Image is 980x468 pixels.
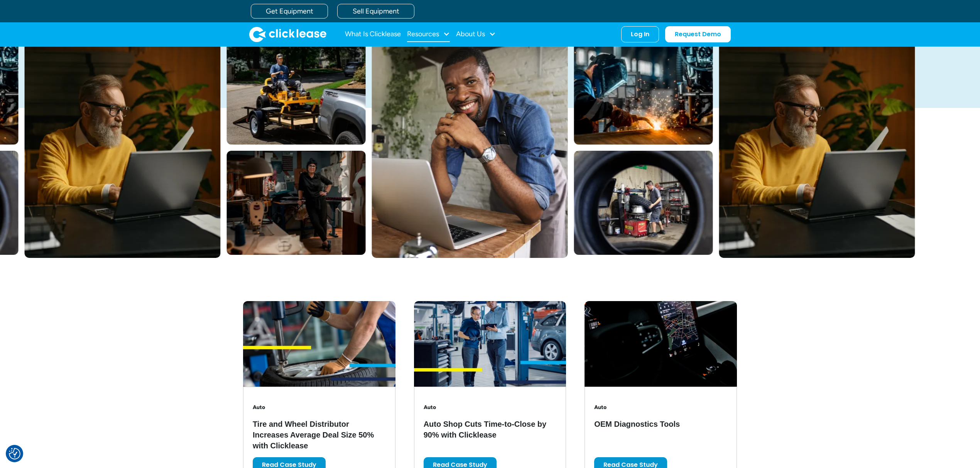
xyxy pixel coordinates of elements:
[9,448,20,460] img: Revisit consent button
[249,27,326,42] img: Clicklease logo
[631,30,649,38] div: Log In
[9,448,20,460] button: Consent Preferences
[594,404,680,411] h3: Auto
[227,40,366,145] img: Man with hat and blue shirt driving a yellow lawn mower onto a trailer
[251,4,328,19] a: Get Equipment
[372,40,568,258] img: A smiling man in a blue shirt and apron leaning over a table with a laptop
[574,151,713,255] img: A man fitting a new tire on a rim
[227,151,366,255] img: a woman standing next to a sewing machine
[456,27,496,42] div: About Us
[424,419,557,440] h3: Auto Shop Cuts Time-to-Close by 90% with Clicklease
[249,27,326,42] a: home
[253,419,386,451] h3: Tire and Wheel Distributor Increases Average Deal Size 50% with Clicklease
[253,404,386,411] h3: Auto
[424,404,557,411] h3: Auto
[337,4,414,19] a: Sell Equipment
[594,419,680,429] h3: OEM Diagnostics Tools
[719,40,915,258] img: Bearded man in yellow sweter typing on his laptop while sitting at his desk
[345,27,401,42] a: What Is Clicklease
[574,40,713,145] img: A welder in a large mask working on a large pipe
[25,40,221,258] img: Bearded man in yellow sweter typing on his laptop while sitting at his desk
[407,27,450,42] div: Resources
[665,26,731,42] a: Request Demo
